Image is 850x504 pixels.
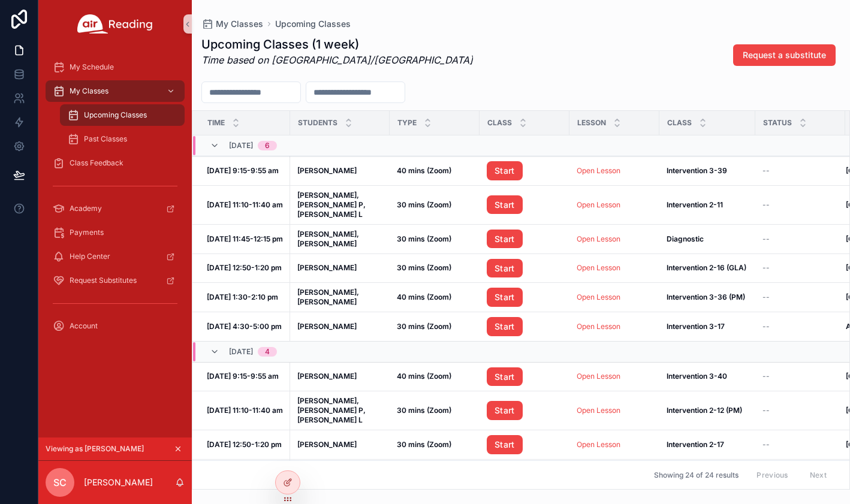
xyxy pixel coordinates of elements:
a: My Classes [46,80,185,102]
strong: 30 mins (Zoom) [397,200,451,209]
a: [DATE] 11:10-11:40 am [207,406,283,415]
a: Start [487,195,523,215]
a: Open Lesson [577,440,620,449]
span: -- [762,234,770,244]
a: 30 mins (Zoom) [397,263,472,273]
span: -- [762,440,770,449]
a: [PERSON_NAME] [297,440,382,449]
strong: [DATE] 1:30-2:10 pm [207,292,278,301]
a: [PERSON_NAME] [297,166,382,176]
span: -- [762,372,770,381]
a: -- [762,200,838,210]
a: Start [487,435,562,454]
strong: Diagnostic [667,234,704,243]
a: -- [762,263,838,273]
strong: [PERSON_NAME] [297,372,357,381]
span: Account [70,321,98,331]
a: 40 mins (Zoom) [397,372,472,381]
div: scrollable content [38,48,192,352]
a: Start [487,367,562,387]
strong: 30 mins (Zoom) [397,263,451,272]
a: Start [487,259,562,278]
a: Open Lesson [577,322,620,331]
a: [DATE] 12:50-1:20 pm [207,263,283,273]
a: Open Lesson [577,166,652,176]
strong: 40 mins (Zoom) [397,372,451,381]
a: Request Substitutes [46,270,185,291]
span: Showing 24 of 24 results [654,470,739,480]
a: Start [487,401,562,420]
span: Past Classes [84,134,127,144]
div: 6 [265,141,270,150]
a: Start [487,161,523,180]
a: Start [487,317,523,336]
a: Open Lesson [577,372,620,381]
a: Open Lesson [577,200,652,210]
div: 4 [265,347,270,357]
span: -- [762,322,770,331]
strong: [DATE] 12:50-1:20 pm [207,263,282,272]
strong: [DATE] 11:10-11:40 am [207,200,283,209]
span: Time [207,118,225,128]
a: Start [487,367,523,387]
span: -- [762,263,770,273]
a: 30 mins (Zoom) [397,200,472,210]
strong: Intervention 3-39 [667,166,727,175]
a: [DATE] 9:15-9:55 am [207,372,283,381]
a: Account [46,315,185,337]
a: Intervention 3-40 [667,372,748,381]
a: Start [487,317,562,336]
a: [DATE] 4:30-5:00 pm [207,322,283,331]
span: Class Feedback [70,158,123,168]
strong: 30 mins (Zoom) [397,322,451,331]
a: Upcoming Classes [275,18,351,30]
a: Open Lesson [577,263,652,273]
a: Intervention 2-11 [667,200,748,210]
span: My Classes [70,86,108,96]
span: Class [487,118,512,128]
a: [PERSON_NAME], [PERSON_NAME] P, [PERSON_NAME] L [297,396,382,425]
a: Intervention 3-39 [667,166,748,176]
strong: Intervention 2-16 (GLA) [667,263,746,272]
a: Open Lesson [577,406,620,415]
a: Start [487,435,523,454]
a: 40 mins (Zoom) [397,292,472,302]
strong: 30 mins (Zoom) [397,234,451,243]
span: Lesson [577,118,606,128]
a: [PERSON_NAME], [PERSON_NAME] [297,288,382,307]
img: App logo [77,14,153,34]
a: Open Lesson [577,440,652,449]
strong: [PERSON_NAME] [297,322,357,331]
a: 30 mins (Zoom) [397,234,472,244]
span: My Classes [216,18,263,30]
strong: [PERSON_NAME], [PERSON_NAME] P, [PERSON_NAME] L [297,396,367,424]
a: Open Lesson [577,234,652,244]
strong: Intervention 2-11 [667,200,723,209]
a: Open Lesson [577,166,620,175]
strong: [DATE] 12:50-1:20 pm [207,440,282,449]
a: [PERSON_NAME] [297,372,382,381]
button: Request a substitute [733,44,836,66]
a: Intervention 3-36 (PM) [667,292,748,302]
a: Start [487,288,562,307]
a: Open Lesson [577,406,652,415]
a: -- [762,166,838,176]
a: [DATE] 12:50-1:20 pm [207,440,283,449]
a: Open Lesson [577,372,652,381]
strong: [PERSON_NAME] [297,440,357,449]
a: My Classes [201,18,263,30]
span: Class [667,118,692,128]
strong: [PERSON_NAME], [PERSON_NAME] [297,230,361,248]
em: Time based on [GEOGRAPHIC_DATA]/[GEOGRAPHIC_DATA] [201,54,473,66]
a: Intervention 2-17 [667,440,748,449]
a: 30 mins (Zoom) [397,406,472,415]
a: -- [762,322,838,331]
strong: [DATE] 4:30-5:00 pm [207,322,282,331]
a: -- [762,440,838,449]
a: Start [487,230,523,249]
span: [DATE] [229,347,253,357]
strong: 30 mins (Zoom) [397,440,451,449]
span: Status [763,118,792,128]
